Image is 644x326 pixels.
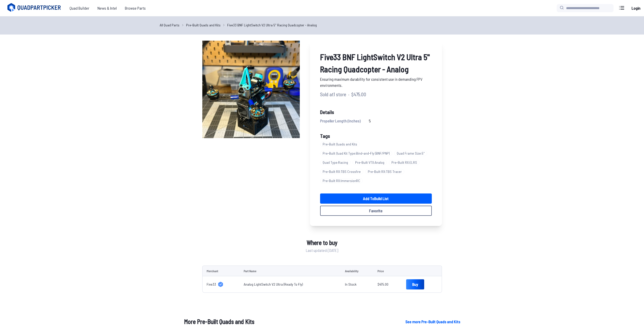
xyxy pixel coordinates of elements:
td: $475.00 [373,276,402,293]
img: image [202,41,300,138]
a: Quad Frame Size:5" [394,149,429,158]
a: Pre-Built RX:ImmersionRC [320,176,365,185]
span: Five33 [207,282,216,287]
a: Browse Parts [121,3,150,13]
a: Pre-Built RX:ELRS [389,158,422,167]
span: Propeller Length (Inches) [320,118,361,124]
span: Sold at 1 store [320,90,346,98]
button: Favorite [320,206,432,216]
span: Pre-Built Quads and Kits [320,142,360,147]
a: Quad Type:Racing [320,158,353,167]
a: Quad Builder [65,3,93,13]
a: Buy [406,279,424,289]
a: Add toBuild List [320,193,432,204]
td: Part Name [240,266,341,276]
a: See more Pre-Built Quads and Kits [405,319,460,325]
span: Tags [320,133,330,139]
a: Pre-Built Quads and Kits [186,22,221,28]
a: News & Intel [93,3,121,13]
span: · [348,90,349,98]
span: Quad Frame Size : 5" [394,151,427,156]
span: 5 [369,118,371,124]
td: Merchant [202,266,240,276]
span: $475.00 [351,90,366,98]
a: Pre-Built Quad Kit Type:Bind-and-Fly (BNF/PNP) [320,149,394,158]
span: Pre-Built RX : TBS Tracer [365,169,404,174]
a: All Quad Parts [160,22,179,28]
span: Details [320,108,432,116]
span: Where to buy [307,238,337,247]
td: Price [373,266,402,276]
span: Five33 BNF LightSwitch V2 Ultra 5" Racing Quadcopter - Analog [320,51,432,75]
a: Five33 [207,282,236,287]
span: Pre-Built RX : TBS Crossfire [320,169,363,174]
td: Availability [341,266,373,276]
span: Ensuring maximum durability for consistent use in demanding FPV environments. [320,76,432,88]
a: Pre-Built RX:TBS Tracer [365,167,406,176]
a: Pre-Built Quads and Kits [320,140,362,149]
span: Quad Type : Racing [320,160,351,165]
span: Last updated: [DATE] [306,247,338,253]
a: Analog LightSwitch V2 Ultra (Ready To Fly) [244,282,303,286]
a: Pre-Built RX:TBS Crossfire [320,167,365,176]
span: Pre-Built RX : ImmersionRC [320,178,363,183]
span: Pre-Built VTX : Analog [353,160,387,165]
span: Pre-Built Quad Kit Type : Bind-and-Fly (BNF/PNP) [320,151,392,156]
td: In Stock [341,276,373,293]
span: Pre-Built RX : ELRS [389,160,420,165]
a: Pre-Built VTX:Analog [353,158,389,167]
a: Login [630,3,642,13]
a: Five33 BNF LightSwitch V2 Ultra 5" Racing Quadcopter - Analog [227,22,317,28]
